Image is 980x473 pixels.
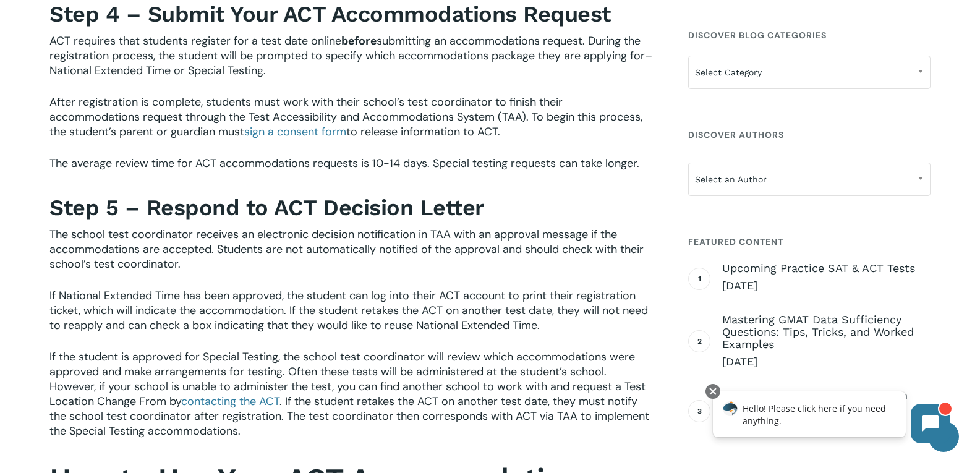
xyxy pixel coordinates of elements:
[49,33,341,48] span: ACT requires that students register for a test date online
[688,56,931,89] span: Select Category
[49,156,639,171] span: The average review time for ACT accommodations requests is 10-14 days. Special testing requests c...
[722,313,931,351] span: Mastering GMAT Data Sufficiency Questions: Tips, Tricks, and Worked Examples
[181,394,279,409] a: contacting the ACT
[49,394,649,438] span: . If the student retakes the ACT on another test date, they must notify the school test coordinat...
[688,124,931,146] h4: Discover Authors
[722,313,931,369] a: Mastering GMAT Data Sufficiency Questions: Tips, Tricks, and Worked Examples [DATE]
[700,381,963,456] iframe: Chatbot
[688,24,931,46] h4: Discover Blog Categories
[722,262,931,293] a: Upcoming Practice SAT & ACT Tests [DATE]
[722,262,931,275] span: Upcoming Practice SAT & ACT Tests
[49,1,611,27] b: Step 4 – Submit Your ACT Accommodations Request
[688,231,931,253] h4: Featured Content
[689,166,930,192] span: Select an Author
[49,95,642,139] span: After registration is complete, students must work with their school’s test coordinator to finish...
[244,124,346,139] a: sign a consent form
[49,33,652,78] span: submitting an accommodations request. During the registration process, the student will be prompt...
[688,163,931,196] span: Select an Author
[49,227,644,271] span: The school test coordinator receives an electronic decision notification in TAA with an approval ...
[689,59,930,85] span: Select Category
[341,34,377,47] b: before
[346,124,500,139] span: to release information to ACT.
[49,349,646,409] span: If the student is approved for Special Testing, the school test coordinator will review which acc...
[49,195,484,221] b: Step 5 – Respond to ACT Decision Letter
[722,278,931,293] span: [DATE]
[49,288,648,333] span: If National Extended Time has been approved, the student can log into their ACT account to print ...
[722,354,931,369] span: [DATE]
